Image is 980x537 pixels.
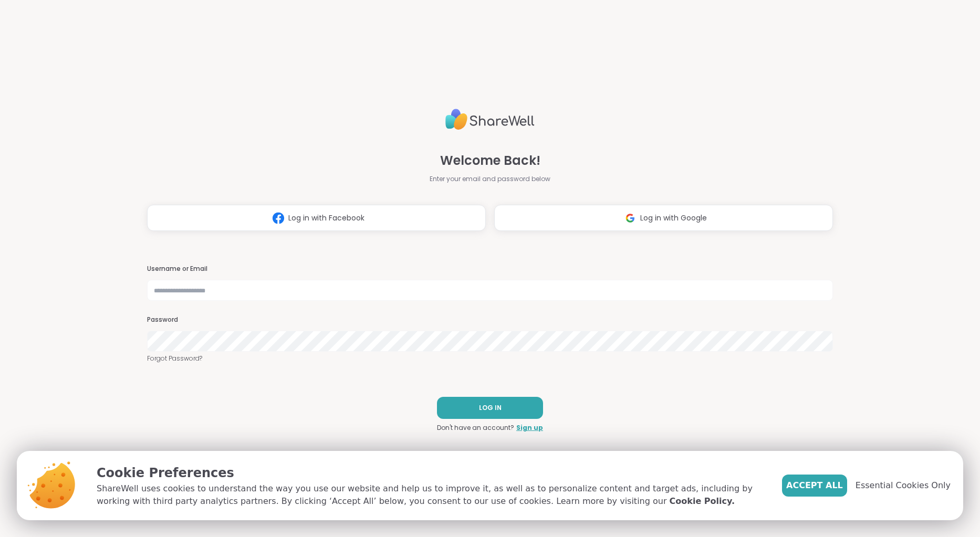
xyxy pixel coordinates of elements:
img: ShareWell Logomark [620,208,640,228]
img: ShareWell Logo [445,104,535,134]
button: Log in with Facebook [147,205,486,231]
p: Cookie Preferences [97,464,765,482]
h3: Password [147,315,833,324]
a: Sign up [516,423,543,433]
button: Accept All [782,475,847,497]
h3: Username or Email [147,265,833,273]
span: Accept All [786,479,843,492]
span: LOG IN [479,403,502,413]
button: LOG IN [437,397,543,419]
span: Don't have an account? [437,423,514,433]
p: ShareWell uses cookies to understand the way you use our website and help us to improve it, as we... [97,482,765,508]
span: Enter your email and password below [430,174,550,184]
span: Welcome Back! [440,151,540,170]
span: Log in with Google [640,213,707,224]
span: Essential Cookies Only [856,479,951,492]
a: Forgot Password? [147,354,833,363]
a: Cookie Policy. [670,495,735,508]
img: ShareWell Logomark [268,208,288,228]
button: Log in with Google [494,205,833,231]
span: Log in with Facebook [288,213,364,224]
